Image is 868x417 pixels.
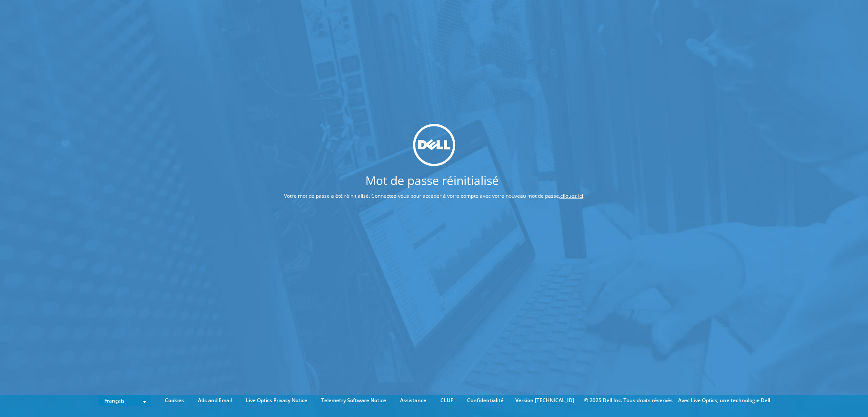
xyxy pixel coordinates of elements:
[252,191,616,201] p: Votre mot de passe a été réinitialisé. Connectez-vous pour accéder à votre compte avec votre nouv...
[580,396,677,405] li: © 2025 Dell Inc. Tous droits réservés
[315,396,392,405] a: Telemetry Software Notice
[192,396,238,405] a: Ads and Email
[239,396,314,405] a: Live Optics Privacy Notice
[434,396,459,405] a: CLUF
[252,174,612,186] h1: Mot de passe réinitialisé
[560,192,583,199] a: cliquez ici
[413,124,455,166] img: dell_svg_logo.svg
[159,396,190,405] a: Cookies
[461,396,510,405] a: Confidentialité
[511,396,579,405] li: Version [TECHNICAL_ID]
[678,396,770,405] li: Avec Live Optics, une technologie Dell
[394,396,433,405] a: Assistance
